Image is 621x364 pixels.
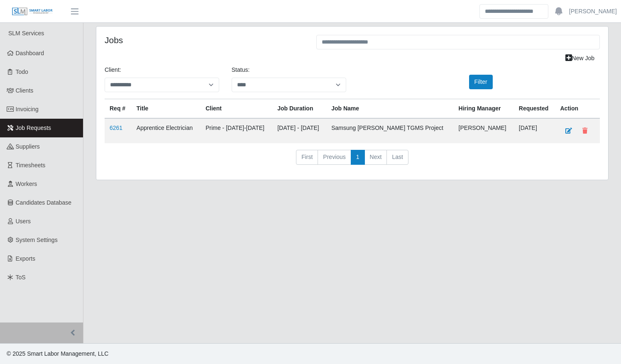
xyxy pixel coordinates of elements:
span: Timesheets [16,162,46,169]
span: Workers [16,181,37,187]
th: Job Duration [272,99,326,119]
nav: pagination [105,150,600,171]
span: Clients [16,87,34,94]
th: Requested [514,99,555,119]
span: © 2025 Smart Labor Management, LLC [7,350,108,357]
td: [PERSON_NAME] [454,118,514,143]
span: Todo [16,68,28,75]
span: Exports [16,255,35,262]
th: Action [555,99,600,119]
span: SLM Services [8,30,44,37]
td: Apprentice Electrician [132,118,200,143]
span: Suppliers [16,143,40,150]
input: Search [479,4,548,19]
a: 6261 [110,125,122,131]
span: Job Requests [16,125,51,131]
a: [PERSON_NAME] [569,7,617,16]
td: Prime - [DATE]-[DATE] [200,118,272,143]
span: Dashboard [16,50,44,56]
a: 1 [351,150,365,165]
th: Title [132,99,200,119]
th: Job Name [326,99,453,119]
label: Status: [232,66,250,74]
td: Samsung [PERSON_NAME] TGMS Project [326,118,453,143]
span: Invoicing [16,106,39,112]
th: Client [200,99,272,119]
td: [DATE] [514,118,555,143]
img: SLM Logo [12,7,53,16]
th: Req # [105,99,132,119]
th: Hiring Manager [454,99,514,119]
h4: Jobs [105,35,304,45]
button: Filter [469,75,493,89]
a: New Job [560,51,600,66]
span: Candidates Database [16,199,72,206]
span: ToS [16,274,26,281]
span: Users [16,218,31,225]
td: [DATE] - [DATE] [272,118,326,143]
span: System Settings [16,237,58,243]
label: Client: [105,66,121,74]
